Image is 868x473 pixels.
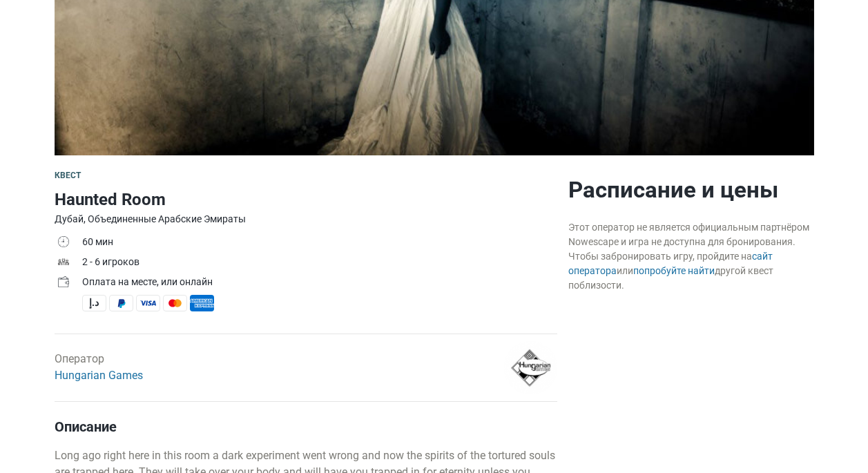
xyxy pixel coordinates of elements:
div: Оплата на месте, или онлайн [82,275,557,289]
div: Дубай, Объединенные Арабские Эмираты [55,212,557,226]
div: Оператор [55,351,143,384]
a: попробуйте найти [633,265,715,276]
span: Наличные [82,295,106,311]
td: 60 мин [82,233,557,253]
span: MasterCard [163,295,187,311]
h2: Расписание и цены [568,176,814,204]
span: PayPal [109,295,133,311]
img: 556f391937dfd439l.png [504,341,557,394]
span: American Express [190,295,214,311]
a: Hungarian Games [55,369,143,382]
h4: Описание [55,418,557,435]
span: Visa [136,295,160,311]
div: Этот оператор не является официальным партнёром Nowescape и игра не доступна для бронирования. Чт... [568,220,814,293]
span: Квест [55,171,81,180]
td: 2 - 6 игроков [82,253,557,273]
h1: Haunted Room [55,187,557,212]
